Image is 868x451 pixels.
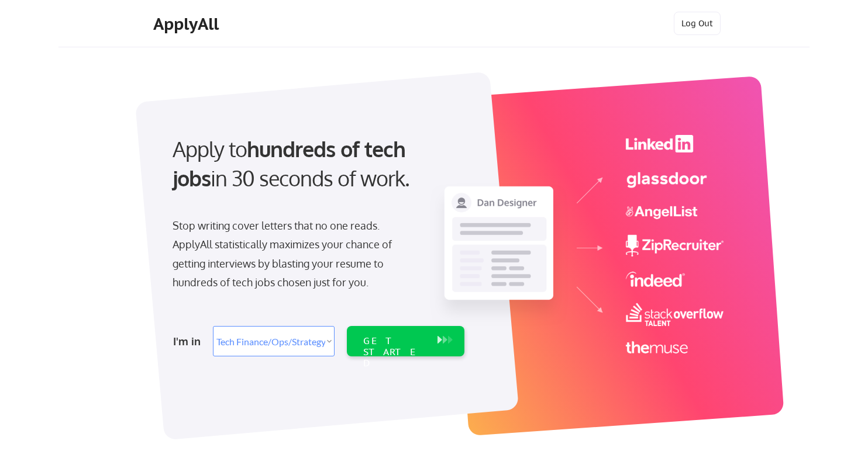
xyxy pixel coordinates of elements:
[173,216,413,292] div: Stop writing cover letters that no one reads. ApplyAll statistically maximizes your chance of get...
[674,12,721,35] button: Log Out
[153,14,222,34] div: ApplyAll
[173,332,206,351] div: I'm in
[363,335,426,369] div: GET STARTED
[173,134,460,193] div: Apply to in 30 seconds of work.
[173,136,411,191] strong: hundreds of tech jobs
